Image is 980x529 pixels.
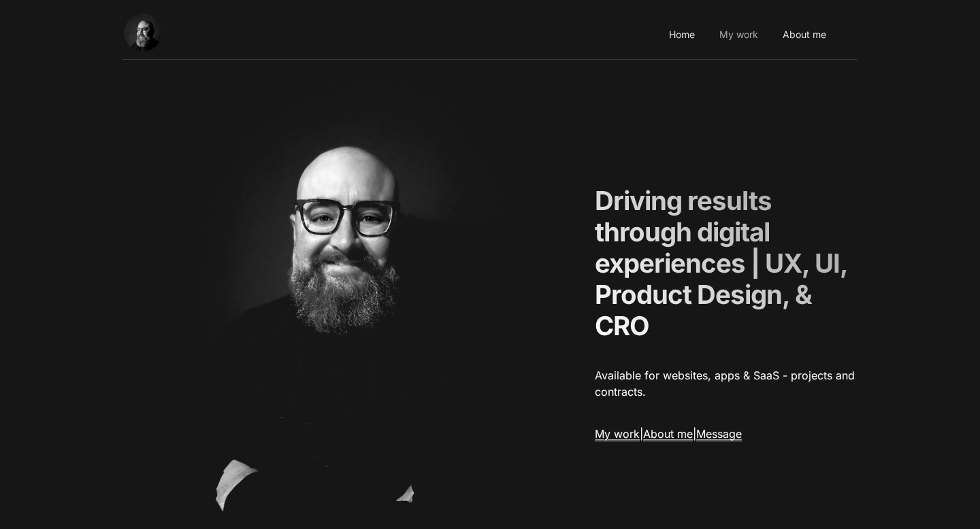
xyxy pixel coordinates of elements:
[779,16,830,54] a: About me
[593,365,857,402] p: Available for websites, apps & SaaS - projects and contracts.
[593,424,857,445] p: | |
[643,427,693,441] a: About me
[595,427,640,441] a: My work
[696,427,742,441] a: Message
[593,183,857,343] h1: Driving results through digital experiences | UX, UI, Product Design, & CRO
[665,16,699,54] a: Home
[122,11,857,60] nav: Main
[124,16,185,54] a: Logo
[124,14,185,52] img: Logo
[715,16,762,54] a: My work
